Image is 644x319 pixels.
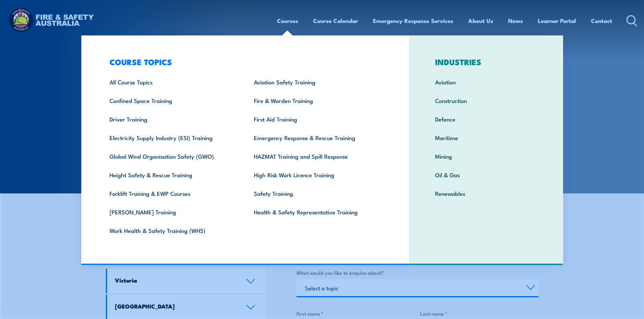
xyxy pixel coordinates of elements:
[99,57,388,67] h3: COURSE TOPICS
[313,12,358,30] a: Course Calendar
[425,110,547,128] a: Defence
[99,110,243,128] a: Driver Training
[99,203,243,221] a: [PERSON_NAME] Training
[99,128,243,147] a: Electricity Supply Industry (ESI) Training
[99,91,243,110] a: Confined Space Training
[99,221,243,240] a: Work Health & Safety Training (WHS)
[420,310,539,317] label: Last name
[99,165,243,184] a: Height Safety & Rescue Training
[243,110,388,128] a: First Aid Training
[468,12,493,30] a: About Us
[243,165,388,184] a: High Risk Work Licence Training
[373,12,453,30] a: Emergency Response Services
[591,12,612,30] a: Contact
[425,57,547,67] h3: INDUSTRIES
[243,147,388,165] a: HAZMAT Training and Spill Response
[115,276,236,284] h4: Victoria
[99,73,243,91] a: All Course Topics
[425,73,547,91] a: Aviation
[425,91,547,110] a: Construction
[243,91,388,110] a: Fire & Warden Training
[243,73,388,91] a: Aviation Safety Training
[296,310,415,317] label: First name
[107,269,266,293] a: Victoria
[99,147,243,165] a: Global Wind Organisation Safety (GWO)
[508,12,523,30] a: News
[243,128,388,147] a: Emergency Response & Rescue Training
[243,203,388,221] a: Health & Safety Representative Training
[243,184,388,203] a: Safety Training
[425,184,547,203] a: Renewables
[425,128,547,147] a: Maritime
[99,184,243,203] a: Forklift Training & EWP Courses
[425,165,547,184] a: Oil & Gas
[425,147,547,165] a: Mining
[277,12,298,30] a: Courses
[115,302,236,310] h4: [GEOGRAPHIC_DATA]
[538,12,576,30] a: Learner Portal
[296,269,539,276] label: What would you like to enquire about?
